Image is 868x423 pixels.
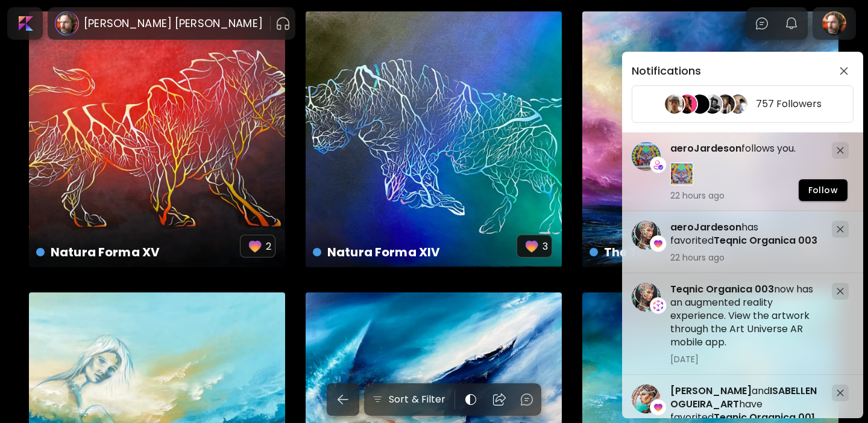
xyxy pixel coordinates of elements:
[632,65,701,77] h5: Notifications
[670,354,822,365] span: [DATE]
[670,142,822,155] h5: follows you.
[714,233,817,247] span: Teqnic Organica 003
[670,384,752,398] span: [PERSON_NAME]
[670,283,822,349] h5: now has an augmented reality experience. View the artwork through the Art Universe AR mobile app.
[834,61,854,81] button: closeButton
[670,221,822,247] h5: has favorited
[670,282,774,296] span: Teqnic Organica 003
[840,67,848,75] img: closeButton
[670,220,741,234] span: aeroJardeson
[670,141,741,155] span: aeroJardeson
[756,98,822,110] h5: 757 Followers
[808,184,838,197] span: Follow
[799,179,848,201] button: Follow
[670,384,817,411] span: ISABELLENOGUEIRA_ART
[670,252,822,263] span: 22 hours ago
[670,190,822,201] span: 22 hours ago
